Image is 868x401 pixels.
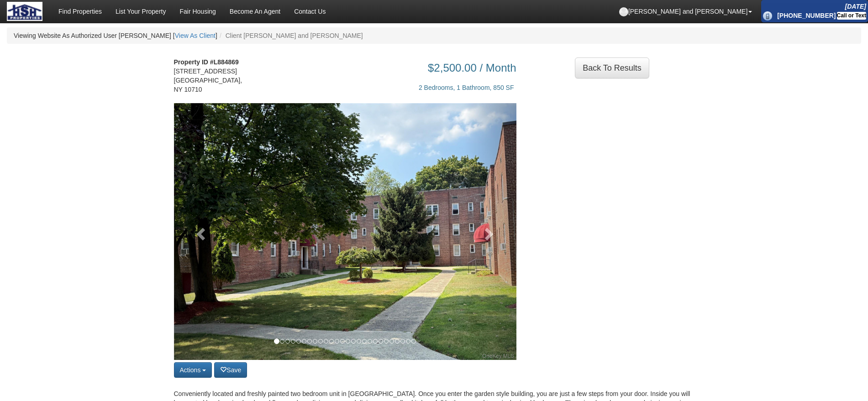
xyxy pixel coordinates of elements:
i: [DATE] [845,3,866,10]
li: Client [PERSON_NAME] and [PERSON_NAME] [217,31,363,40]
div: Call or Text [837,12,866,20]
strong: Property ID #L884869 [174,58,239,66]
div: ... [575,57,649,78]
h3: $2,500.00 / Month [263,62,516,74]
a: Back To Results [575,57,649,78]
a: View As Client [175,32,216,39]
address: [STREET_ADDRESS] [GEOGRAPHIC_DATA], NY 10710 [174,57,249,94]
button: Actions [174,362,212,378]
b: [PHONE_NUMBER] [777,12,836,19]
div: 2 Bedrooms, 1 Bathroom, 850 SF [263,74,516,92]
li: Viewing Website As Authorized User [PERSON_NAME] [ ] [14,31,217,40]
img: default-profile.png [619,7,628,16]
button: Save [214,362,247,378]
img: phone_icon.png [763,11,772,21]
